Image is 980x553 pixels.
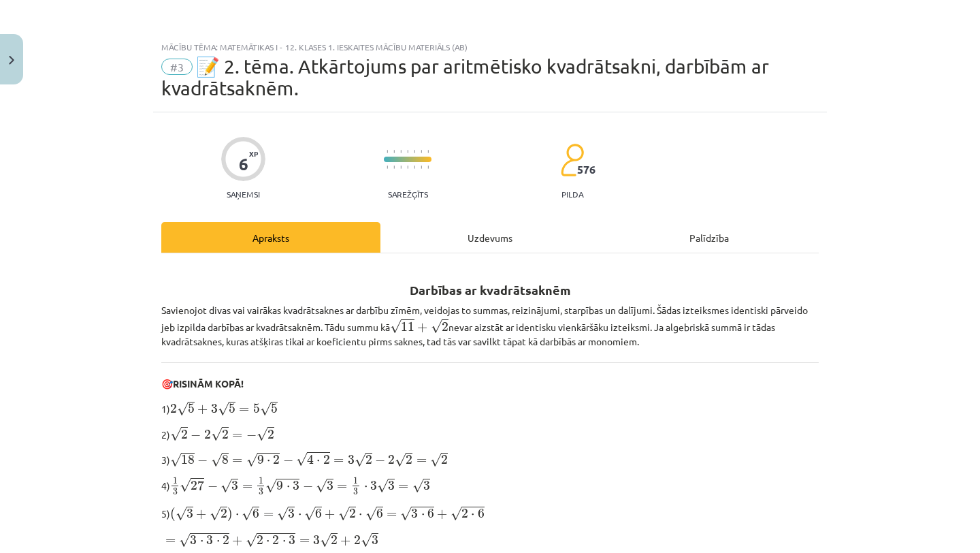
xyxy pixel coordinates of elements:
[188,404,195,413] span: 5
[471,513,474,518] span: ⋅
[355,453,365,467] span: √
[161,55,769,99] span: 📝 2. tēma. Atkārtojums par aritmētisko kvadrātsakni, darbībām ar kvadrātsaknēm.
[232,433,242,439] span: =
[277,507,288,521] span: √
[179,533,190,548] span: √
[327,481,333,490] span: 3
[427,165,429,169] img: icon-short-line-57e1e144782c952c97e751825c79c345078a6d821885a25fce030b3d8c18986b.svg
[560,143,584,177] img: students-c634bb4e5e11cddfef0936a35e636f08e4e9abd3cc4e673bd6f9a4125e45ecb1.svg
[289,535,295,545] span: 3
[393,150,395,153] img: icon-short-line-57e1e144782c952c97e751825c79c345078a6d821885a25fce030b3d8c18986b.svg
[359,513,362,518] span: ⋅
[211,427,222,441] span: √
[260,402,271,416] span: √
[407,165,408,169] img: icon-short-line-57e1e144782c952c97e751825c79c345078a6d821885a25fce030b3d8c18986b.svg
[170,507,176,522] span: (
[252,509,259,518] span: 6
[478,509,485,518] span: 6
[400,150,402,153] img: icon-short-line-57e1e144782c952c97e751825c79c345078a6d821885a25fce030b3d8c18986b.svg
[353,477,358,484] span: 1
[313,535,320,545] span: 3
[398,484,408,490] span: =
[266,540,269,544] span: ⋅
[377,479,388,493] span: √
[333,458,344,464] span: =
[232,536,242,546] span: +
[218,402,229,416] span: √
[170,427,181,441] span: √
[316,479,327,493] span: √
[323,455,330,464] span: 2
[229,404,235,413] span: 5
[421,165,422,169] img: icon-short-line-57e1e144782c952c97e751825c79c345078a6d821885a25fce030b3d8c18986b.svg
[376,509,383,518] span: 6
[406,455,412,464] span: 2
[417,323,427,332] span: +
[349,509,356,518] span: 2
[259,488,263,495] span: 3
[161,303,819,349] p: Savienojot divas vai vairākas kvadrātsaknes ar darbību zīmēm, veidojas to summas, reizinājumi, st...
[161,377,819,391] p: 🎯
[337,484,347,490] span: =
[208,481,218,491] span: −
[412,479,423,493] span: √
[304,507,315,521] span: √
[430,453,441,467] span: √
[461,509,468,518] span: 2
[353,488,358,495] span: 3
[221,189,265,199] p: Saņemsi
[186,509,193,518] span: 3
[380,222,600,253] div: Uzdevums
[395,453,406,467] span: √
[416,458,427,464] span: =
[196,509,206,519] span: +
[161,42,819,52] div: Mācību tēma: Matemātikas i - 12. klases 1. ieskaites mācību materiāls (ab)
[265,479,276,493] span: √
[235,513,239,518] span: ⋅
[414,165,415,169] img: icon-short-line-57e1e144782c952c97e751825c79c345078a6d821885a25fce030b3d8c18986b.svg
[161,476,819,496] p: 4)
[231,481,238,490] span: 3
[263,512,274,518] span: =
[246,533,257,548] span: √
[232,458,242,464] span: =
[220,479,231,493] span: √
[161,425,819,442] p: 2)
[239,407,249,413] span: =
[375,456,385,465] span: −
[222,455,229,464] span: 8
[364,486,367,490] span: ⋅
[561,189,583,199] p: pilda
[200,540,203,544] span: ⋅
[181,430,188,439] span: 2
[303,481,313,491] span: −
[242,484,252,490] span: =
[222,430,229,439] span: 2
[293,481,299,490] span: 3
[400,507,411,521] span: √
[257,535,263,545] span: 2
[206,535,213,545] span: 3
[387,512,397,518] span: =
[267,460,270,464] span: ⋅
[220,509,227,518] span: 2
[176,507,186,521] span: √
[257,427,267,441] span: √
[181,455,195,464] span: 18
[365,455,372,464] span: 2
[173,477,178,484] span: 1
[299,539,310,544] span: =
[283,456,293,465] span: −
[273,455,280,464] span: 2
[442,322,448,332] span: 2
[191,480,204,490] span: 27
[414,150,415,153] img: icon-short-line-57e1e144782c952c97e751825c79c345078a6d821885a25fce030b3d8c18986b.svg
[211,404,218,413] span: 3
[427,509,434,518] span: 6
[170,404,177,413] span: 2
[210,507,220,521] span: √
[387,165,388,169] img: icon-short-line-57e1e144782c952c97e751825c79c345078a6d821885a25fce030b3d8c18986b.svg
[441,455,448,464] span: 2
[354,535,361,545] span: 2
[325,509,335,519] span: +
